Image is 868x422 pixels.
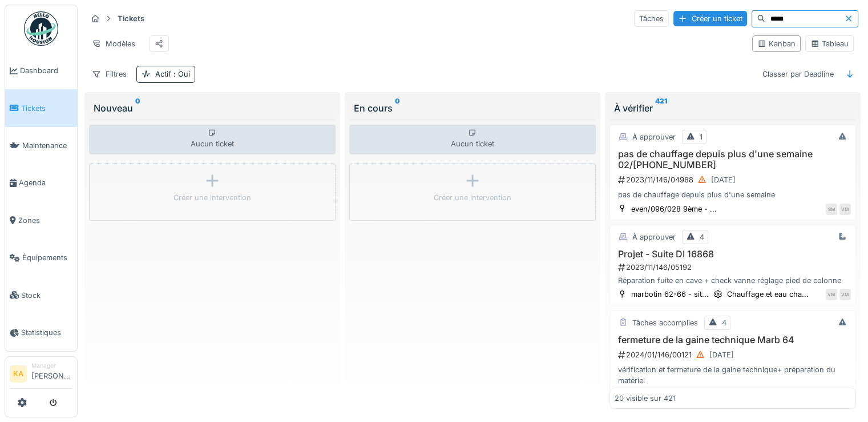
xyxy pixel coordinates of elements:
[24,11,58,46] img: Badge_color-CXgf-gQk.svg
[31,361,72,370] div: Manager
[5,202,77,239] a: Zones
[5,164,77,201] a: Agenda
[757,66,839,82] div: Classer par Deadline
[655,101,667,115] sup: 421
[173,192,251,203] div: Créer une intervention
[87,35,140,52] div: Modèles
[5,52,77,89] a: Dashboard
[113,13,149,24] strong: Tickets
[673,11,747,26] div: Créer un ticket
[632,232,676,242] div: À approuver
[722,317,726,328] div: 4
[5,89,77,126] a: Tickets
[21,327,72,338] span: Statistiques
[615,149,851,170] h3: pas de chauffage depuis plus d'une semaine 02/[PHONE_NUMBER]
[631,204,717,214] div: even/096/028 9ème - ...
[634,10,669,27] div: Tâches
[94,101,331,115] div: Nouveau
[10,365,27,383] li: KA
[171,70,190,78] span: : Oui
[89,125,336,154] div: Aucun ticket
[22,140,72,151] span: Maintenance
[617,173,851,187] div: 2023/11/146/04988
[19,177,72,188] span: Agenda
[87,66,132,82] div: Filtres
[434,192,511,203] div: Créer une intervention
[614,101,851,115] div: À vérifier
[615,275,851,286] div: Réparation fuite en cave + check vanne réglage pied de colonne
[631,289,709,300] div: marbotin 62-66 - sit...
[632,317,698,328] div: Tâches accomplies
[727,289,809,300] div: Chauffage et eau cha...
[839,204,851,215] div: VM
[5,127,77,164] a: Maintenance
[810,38,849,49] div: Tableau
[615,335,851,345] h3: fermeture de la gaine technique Marb 64
[395,101,400,115] sup: 0
[21,103,72,114] span: Tickets
[615,393,676,404] div: 20 visible sur 421
[700,132,703,142] div: 1
[354,101,591,115] div: En cours
[826,289,837,300] div: VM
[135,101,140,115] sup: 0
[31,361,72,386] li: [PERSON_NAME]
[839,289,851,300] div: VM
[20,65,72,76] span: Dashboard
[22,252,72,263] span: Équipements
[757,38,796,49] div: Kanban
[21,290,72,301] span: Stock
[632,132,676,142] div: À approuver
[617,262,851,273] div: 2023/11/146/05192
[615,249,851,260] h3: Projet - Suite DI 16868
[5,314,77,351] a: Statistiques
[155,69,190,79] div: Actif
[615,364,851,386] div: vérification et fermeture de la gaine technique+ préparation du matériel
[5,239,77,276] a: Équipements
[5,276,77,313] a: Stock
[826,204,837,215] div: SM
[711,174,736,185] div: [DATE]
[615,189,851,200] div: pas de chauffage depuis plus d'une semaine
[709,349,734,360] div: [DATE]
[700,232,704,242] div: 4
[10,361,72,389] a: KA Manager[PERSON_NAME]
[349,125,596,154] div: Aucun ticket
[18,215,72,226] span: Zones
[617,348,851,362] div: 2024/01/146/00121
